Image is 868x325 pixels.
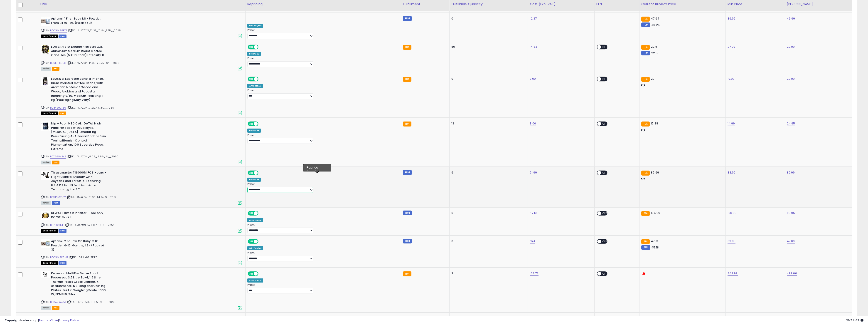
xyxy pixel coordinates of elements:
[41,67,51,71] span: All listings currently available for purchase on Amazon
[641,211,650,216] small: FBA
[41,211,50,220] img: 41NWGhHZ8hL._SL40_.jpg
[67,61,119,65] span: | SKU: AMAZON_14.83_28.75_104__7052
[247,178,261,182] div: Follow BB
[41,271,242,309] div: ASIN:
[52,201,60,205] span: FBM
[787,121,795,126] a: 24.95
[41,239,242,264] div: ASIN:
[451,2,526,7] div: Fulfillable Quantity
[651,170,659,175] span: 85.99
[530,170,537,175] a: 51.99
[728,211,737,215] a: 108.99
[596,2,637,7] div: EFN
[41,77,50,86] img: 41+vNY47-kL._SL40_.jpg
[41,122,242,164] div: ASIN:
[5,318,21,323] strong: Copyright
[258,122,265,126] span: OFF
[247,283,398,294] div: Preset:
[67,195,117,199] span: | SKU: AMAZON_51.99_114.24_9__7057
[787,170,795,175] a: 89.99
[41,201,51,205] span: All listings currently available for purchase on Amazon
[247,2,399,7] div: Repricing
[787,45,795,49] a: 29.99
[258,272,265,275] span: OFF
[530,211,537,215] a: 57.10
[50,223,64,227] a: B07F1X9F4P
[451,171,524,175] div: 9
[403,211,412,215] small: FBM
[39,318,58,323] a: Terms of Use
[51,271,106,298] b: Kenwood MultiPro Sense Food Processor, 3.5 Litre Bowl, 1.6 Litre Thermo-resist Glass Blender, 4 a...
[451,45,524,49] div: 86
[728,45,735,49] a: 27.99
[51,122,106,152] b: Nip + Fab [MEDICAL_DATA] Night Pads for Face with Salicylic, [MEDICAL_DATA], Exfoliating Resurfac...
[40,2,243,7] div: Title
[451,122,524,126] div: 13
[52,306,60,310] span: FBA
[41,211,242,232] div: ASIN:
[41,171,50,180] img: 41xNBOHMLML._SL40_.jpg
[530,271,539,276] a: 158.73
[50,300,66,304] a: B00ARRAR54
[67,300,116,304] span: | SKU: Ebay_158.73_315.99_3__7063
[258,240,265,243] span: OFF
[247,84,263,88] div: Amazon AI
[403,122,411,127] small: FBA
[41,77,242,115] div: ASIN:
[787,16,795,21] a: 46.99
[641,77,650,82] small: FBA
[641,122,650,127] small: FBA
[601,272,608,275] span: OFF
[51,45,106,59] b: LOR BARISTA Double Ristretto XXL Aluminium Medium Roast Coffee Capsules (5 X 10 Pods) Intensity 11
[601,45,608,49] span: OFF
[641,245,650,250] small: FBM
[5,318,79,323] div: seller snap | |
[641,51,650,55] small: FBM
[41,35,58,38] span: All listings that are currently out of stock and unavailable for purchase on Amazon
[403,16,412,21] small: FBM
[728,239,736,243] a: 39.95
[247,52,261,56] div: Follow BB
[787,271,797,276] a: 499.66
[787,211,795,215] a: 119.95
[41,271,50,278] img: 319wPdpfwxL._SL40_.jpg
[728,271,738,276] a: 349.99
[530,16,537,21] a: 12.37
[247,223,398,233] div: Preset:
[258,211,265,215] span: OFF
[451,17,524,21] div: 0
[601,77,608,81] span: OFF
[248,240,254,243] span: ON
[451,239,524,243] div: 0
[247,251,398,261] div: Preset:
[50,106,66,110] a: B084B9C169
[728,121,735,126] a: 14.99
[41,17,50,26] img: 41reZ7m1CbL._SL40_.jpg
[651,121,658,126] span: 15.88
[247,129,261,133] div: Follow BB
[651,77,654,81] span: 20
[52,161,60,164] span: FBA
[41,112,58,115] span: All listings that are currently out of stock and unavailable for purchase on Amazon
[67,106,114,109] span: | SKU: AMAZON_7_22.43_30__7055
[641,239,650,244] small: FBA
[41,171,242,204] div: ASIN:
[59,229,67,233] span: FBM
[50,195,66,199] a: B01H6KXGDY
[248,272,254,275] span: ON
[651,16,659,21] span: 47.94
[530,121,536,126] a: 8.06
[451,211,524,215] div: 0
[51,211,106,221] b: DEWALT 18V XR Inflator- Tool only, DCC018N-XJ
[258,77,265,81] span: OFF
[530,239,535,243] a: N/A
[51,239,106,253] b: Aptamil 2 Follow On Baby Milk Powder, 6-12 Months, 1.2K (Pack of 3)
[41,161,51,164] span: All listings currently available for purchase on Amazon
[641,2,724,7] div: Current Buybox Price
[403,170,412,175] small: FBM
[68,29,121,32] span: | SKU: AMAZON_12.37_47.94_555__7028
[403,45,411,50] small: FBA
[403,77,411,82] small: FBA
[52,67,60,71] span: FBA
[258,45,265,49] span: OFF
